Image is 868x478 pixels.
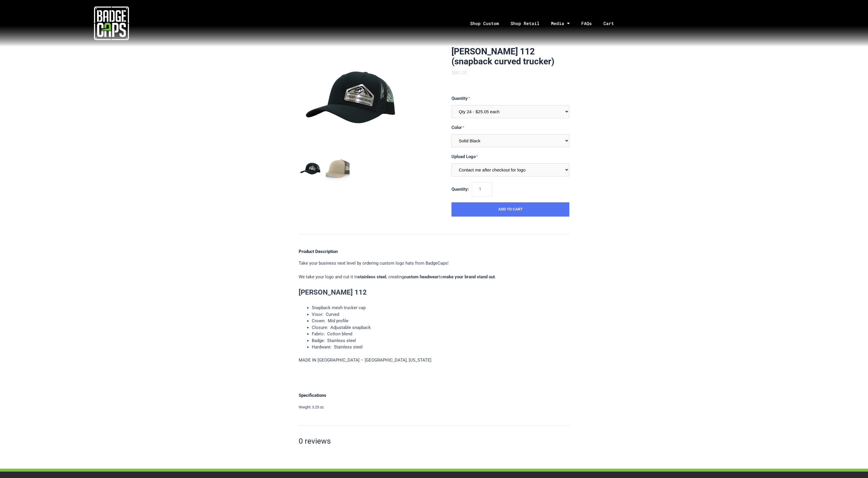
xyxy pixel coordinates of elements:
[94,6,129,41] img: badgecaps white logo with green acccent
[299,157,323,181] img: BadgeCaps - Richardson 112
[312,318,569,324] li: Crown: Mid profile
[451,124,569,131] label: Color
[312,324,569,331] li: Closure: Adjustable snapback
[575,8,598,39] a: FAQs
[451,47,569,66] h1: [PERSON_NAME] 112 (snapback curved trucker)
[443,274,495,279] strong: make your brand stand out
[312,344,569,350] li: Hardware: Stainless steel
[326,157,350,181] button: mark as featured image
[299,47,406,154] img: BadgeCaps - Richardson 112
[299,274,569,280] p: We take your logo and cut it in , creating to .
[358,274,386,279] strong: stainless steel
[505,8,545,39] a: Shop Retail
[312,331,569,337] li: Fabric: Cotton blend
[545,8,575,39] a: Media
[451,153,569,160] label: Upload Logo
[598,8,627,39] a: Cart
[451,202,569,217] button: Add to Cart
[299,260,569,267] p: Take your business next level by ordering custom logo hats from BadgeCaps!
[464,8,505,39] a: Shop Custom
[299,249,569,254] h4: Product Description
[299,437,331,445] h3: 0 reviews
[451,95,569,102] label: Quantity
[299,393,569,398] h4: Specifications
[299,357,569,364] p: MADE IN [GEOGRAPHIC_DATA] – [GEOGRAPHIC_DATA], [US_STATE]
[299,288,367,296] strong: [PERSON_NAME] 112
[312,405,324,409] span: 3.25 oz
[223,8,868,39] nav: Menu
[299,405,311,409] span: Weight:
[299,157,323,181] button: mark as featured image
[451,70,467,75] span: $601.20
[312,311,569,318] li: Visor: Curved
[312,304,569,311] li: Snapback mesh trucker cap
[312,337,569,344] li: Badge: Stainless steel
[404,274,439,279] strong: custom headwear
[451,187,469,192] span: Quantity:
